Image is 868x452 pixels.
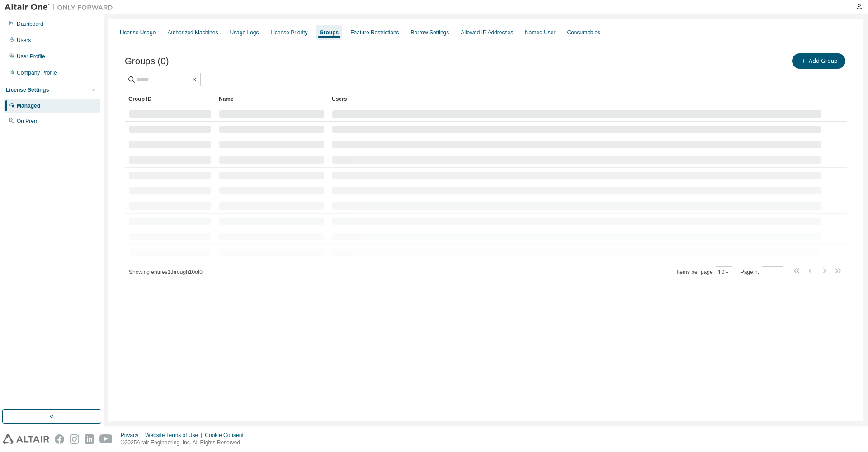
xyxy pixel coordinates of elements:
[121,439,249,447] p: © 2025 Altair Engineering, Inc. All Rights Reserved.
[320,29,339,36] div: Groups
[3,434,49,444] img: altair_logo.svg
[17,37,31,44] div: Users
[567,29,600,36] div: Consumables
[17,20,43,28] div: Dashboard
[6,86,49,94] div: License Settings
[129,269,203,275] span: Showing entries 1 through 10 of 0
[350,29,399,36] div: Feature Restrictions
[17,53,45,60] div: User Profile
[128,92,212,106] div: Group ID
[741,266,783,278] span: Page n.
[17,102,40,109] div: Managed
[271,29,308,36] div: License Priority
[55,434,64,444] img: facebook.svg
[120,29,156,36] div: License Usage
[125,56,169,66] span: Groups (0)
[5,3,118,12] img: Altair One
[677,266,732,278] span: Items per page
[17,69,57,76] div: Company Profile
[792,53,845,69] button: Add Group
[99,434,113,444] img: youtube.svg
[230,29,259,36] div: Usage Logs
[219,92,325,106] div: Name
[17,118,38,125] div: On Prem
[121,432,145,439] div: Privacy
[70,434,79,444] img: instagram.svg
[332,92,822,106] div: Users
[85,434,94,444] img: linkedin.svg
[145,432,205,439] div: Website Terms of Use
[205,432,249,439] div: Cookie Consent
[718,268,730,276] button: 10
[525,29,555,36] div: Named User
[167,29,218,36] div: Authorized Machines
[461,29,513,36] div: Allowed IP Addresses
[411,29,449,36] div: Borrow Settings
